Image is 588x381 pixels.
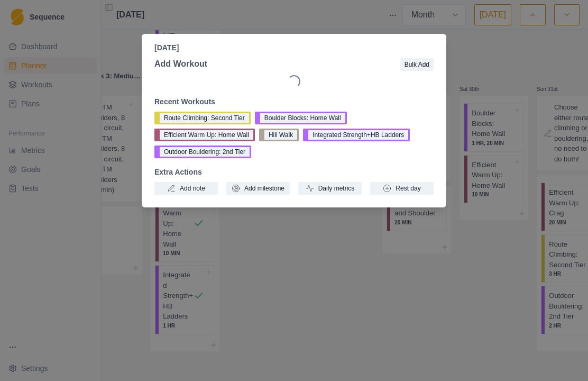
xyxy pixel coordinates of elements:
[154,129,255,141] button: Efficient Warm Up: Home Wall
[303,129,410,141] button: Integrated Strength+HB Ladders
[298,182,362,195] button: Daily metrics
[154,58,207,70] p: Add Workout
[154,167,434,178] p: Extra Actions
[154,112,251,124] button: Route Climbing: Second Tier
[400,58,434,71] button: Bulk Add
[154,42,434,53] p: [DATE]
[154,96,434,107] p: Recent Workouts
[154,182,218,195] button: Add note
[226,182,290,195] button: Add milestone
[255,112,347,124] button: Boulder Blocks: Home Wall
[154,146,251,158] button: Outdoor Bouldering: 2nd Tier
[259,129,299,141] button: Hill Walk
[370,182,434,195] button: Rest day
